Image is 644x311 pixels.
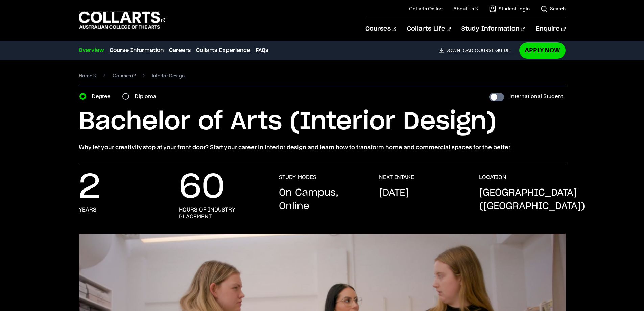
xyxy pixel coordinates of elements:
[196,46,250,54] a: Collarts Experience
[79,46,104,54] a: Overview
[152,71,185,81] span: Interior Design
[279,174,316,181] h3: STUDY MODES
[279,186,365,213] p: On Campus, Online
[519,42,566,58] a: Apply Now
[169,46,191,54] a: Careers
[509,92,563,101] label: International Student
[541,5,566,12] a: Search
[365,18,396,40] a: Courses
[113,71,136,81] a: Courses
[407,18,451,40] a: Collarts Life
[461,18,525,40] a: Study Information
[453,5,478,12] a: About Us
[79,206,96,213] h3: years
[489,5,530,12] a: Student Login
[479,174,506,181] h3: LOCATION
[379,174,414,181] h3: NEXT INTAKE
[179,206,265,220] h3: hours of industry placement
[92,92,114,101] label: Degree
[79,107,566,137] h1: Bachelor of Arts (Interior Design)
[439,47,515,53] a: DownloadCourse Guide
[110,46,164,54] a: Course Information
[409,5,443,12] a: Collarts Online
[79,71,97,81] a: Home
[135,92,160,101] label: Diploma
[79,142,566,152] p: Why let your creativity stop at your front door? Start your career in interior design and learn h...
[536,18,565,40] a: Enquire
[479,186,585,213] p: [GEOGRAPHIC_DATA] ([GEOGRAPHIC_DATA])
[79,174,100,201] p: 2
[79,10,165,30] div: Go to homepage
[379,186,409,200] p: [DATE]
[445,47,473,53] span: Download
[179,174,225,201] p: 60
[256,46,268,54] a: FAQs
